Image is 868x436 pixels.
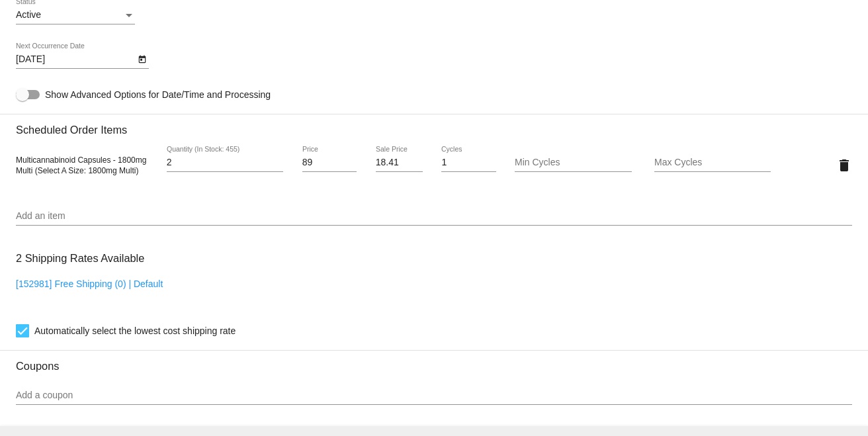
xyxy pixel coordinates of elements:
[16,211,852,222] input: Add an item
[16,390,852,401] input: Add a coupon
[654,157,771,168] input: Max Cycles
[515,157,631,168] input: Min Cycles
[16,54,135,65] input: Next Occurrence Date
[302,157,357,168] input: Price
[836,157,852,173] mat-icon: delete
[34,323,236,339] span: Automatically select the lowest cost shipping rate
[16,114,852,136] h3: Scheduled Order Items
[16,155,146,175] span: Multicannabinoid Capsules - 1800mg Multi (Select A Size: 1800mg Multi)
[376,157,423,168] input: Sale Price
[16,10,135,21] mat-select: Status
[45,88,271,101] span: Show Advanced Options for Date/Time and Processing
[441,157,496,168] input: Cycles
[16,9,41,20] span: Active
[167,157,283,168] input: Quantity (In Stock: 455)
[135,52,149,65] button: Open calendar
[16,244,144,273] h3: 2 Shipping Rates Available
[16,350,852,372] h3: Coupons
[16,279,163,289] a: [152981] Free Shipping (0) | Default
